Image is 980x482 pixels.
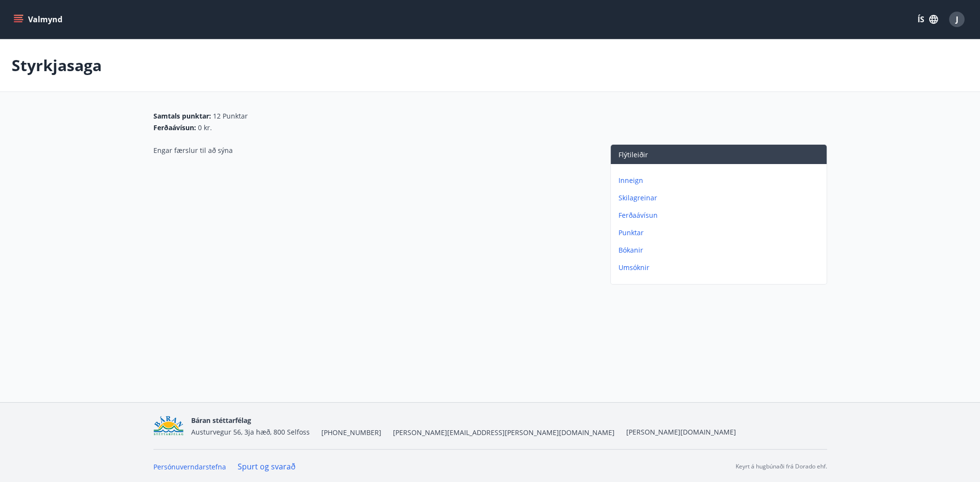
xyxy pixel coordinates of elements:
[618,193,823,203] p: Skilagreinar
[618,228,823,238] p: Punktar
[191,427,310,437] span: Austurvegur 56, 3ja hæð, 800 Selfoss
[153,111,211,121] span: Samtals punktar :
[12,11,66,28] button: menu
[153,146,233,155] span: Engar færslur til að sýna
[956,14,958,25] span: J
[191,416,251,425] span: Báran stéttarfélag
[153,462,226,471] a: Persónuverndarstefna
[618,176,823,185] p: Inneign
[153,416,184,437] img: Bz2lGXKH3FXEIQKvoQ8VL0Fr0uCiWgfgA3I6fSs8.png
[618,263,823,272] p: Umsóknir
[912,11,943,28] button: ÍS
[618,245,823,255] p: Bókanir
[626,427,736,437] a: [PERSON_NAME][DOMAIN_NAME]
[238,461,296,472] a: Spurt og svarað
[393,428,615,437] span: [PERSON_NAME][EMAIL_ADDRESS][PERSON_NAME][DOMAIN_NAME]
[945,8,968,31] button: J
[618,150,648,159] span: Flýtileiðir
[153,123,196,133] span: Ferðaávísun :
[12,55,102,76] p: Styrkjasaga
[618,211,823,220] p: Ferðaávísun
[198,123,212,133] span: 0 kr.
[213,111,248,121] span: 12 Punktar
[321,428,381,437] span: [PHONE_NUMBER]
[736,462,827,471] p: Keyrt á hugbúnaði frá Dorado ehf.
